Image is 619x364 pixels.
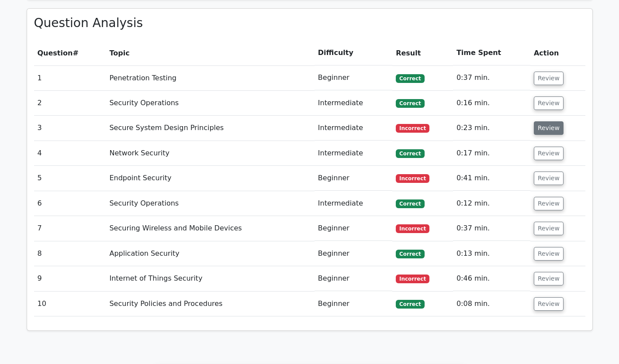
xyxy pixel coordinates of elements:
td: Internet of Things Security [106,266,314,291]
td: 0:17 min. [453,141,530,166]
span: Incorrect [396,124,429,133]
th: Topic [106,41,314,65]
span: Incorrect [396,174,429,183]
td: Intermediate [315,141,392,166]
span: Incorrect [396,224,429,233]
th: Difficulty [315,41,392,65]
td: Intermediate [315,116,392,141]
button: Review [534,147,564,160]
button: Review [534,247,564,261]
span: Correct [396,149,424,158]
td: 0:46 min. [453,266,530,291]
span: Correct [396,74,424,83]
td: Network Security [106,141,314,166]
span: Correct [396,199,424,208]
td: Secure System Design Principles [106,116,314,141]
td: Intermediate [315,191,392,216]
td: 0:41 min. [453,166,530,191]
button: Review [534,222,564,235]
th: Time Spent [453,41,530,65]
td: Securing Wireless and Mobile Devices [106,216,314,241]
td: Beginner [315,241,392,266]
td: 3 [34,116,106,141]
th: # [34,41,106,65]
td: Beginner [315,65,392,90]
button: Review [534,121,564,135]
td: 10 [34,292,106,316]
span: Correct [396,300,424,309]
td: 5 [34,166,106,191]
td: 0:16 min. [453,91,530,116]
span: Correct [396,250,424,258]
td: 0:13 min. [453,241,530,266]
td: 0:37 min. [453,65,530,90]
button: Review [534,197,564,210]
td: 8 [34,241,106,266]
td: Beginner [315,166,392,191]
td: 0:23 min. [453,116,530,141]
td: 9 [34,266,106,291]
span: Incorrect [396,275,429,283]
td: Beginner [315,266,392,291]
td: 7 [34,216,106,241]
button: Review [534,72,564,85]
td: Penetration Testing [106,65,314,90]
td: 0:08 min. [453,292,530,316]
td: Security Policies and Procedures [106,292,314,316]
td: Security Operations [106,191,314,216]
td: 2 [34,91,106,116]
td: Application Security [106,241,314,266]
td: 0:37 min. [453,216,530,241]
span: Correct [396,99,424,108]
td: 1 [34,65,106,90]
button: Review [534,272,564,285]
button: Review [534,172,564,185]
td: Beginner [315,292,392,316]
td: Endpoint Security [106,166,314,191]
button: Review [534,297,564,311]
td: 6 [34,191,106,216]
td: Intermediate [315,91,392,116]
td: 0:12 min. [453,191,530,216]
td: Security Operations [106,91,314,116]
th: Result [392,41,453,65]
td: Beginner [315,216,392,241]
td: 4 [34,141,106,166]
span: Question [38,49,73,57]
h3: Question Analysis [34,16,585,31]
button: Review [534,96,564,110]
th: Action [530,41,585,65]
